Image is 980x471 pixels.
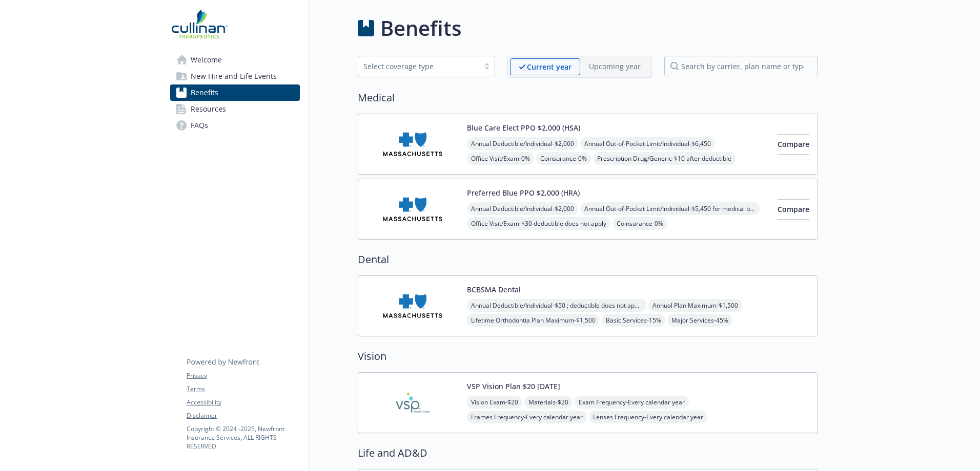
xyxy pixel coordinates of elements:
span: Lifetime Orthodontia Plan Maximum - $1,500 [467,314,600,327]
span: Upcoming year [580,58,649,75]
p: Copyright © 2024 - 2025 , Newfront Insurance Services, ALL RIGHTS RESERVED [187,424,299,451]
span: Lenses Frequency - Every calendar year [589,411,707,423]
span: Annual Deductible/Individual - $2,000 [467,202,578,215]
span: Welcome [191,52,222,68]
span: Coinsurance - 0% [612,217,667,230]
div: Select coverage type [363,61,474,72]
span: Materials - $20 [524,396,573,409]
a: Terms [187,384,299,394]
a: FAQs [170,117,300,134]
button: Blue Care Elect PPO $2,000 (HSA) [467,122,580,133]
a: New Hire and Life Events [170,68,300,84]
h1: Benefits [380,13,461,44]
h2: Vision [358,349,818,364]
a: Welcome [170,52,300,68]
span: FAQs [191,117,208,134]
span: Resources [191,101,226,117]
a: Benefits [170,84,300,101]
span: Major Services - 45% [667,314,732,327]
span: Office Visit/Exam - 0% [467,152,534,165]
span: Annual Deductible/Individual - $2,000 [467,137,578,150]
span: Frames Frequency - Every calendar year [467,411,587,423]
img: Vision Service Plan carrier logo [366,381,459,424]
a: Disclaimer [187,411,299,420]
a: Privacy [187,371,299,380]
p: Current year [527,61,571,72]
h2: Life and AD&D [358,445,818,461]
span: Benefits [191,84,218,101]
img: Blue Cross and Blue Shield of Massachusetts, Inc. carrier logo [366,284,459,328]
span: Basic Services - 15% [602,314,665,327]
span: New Hire and Life Events [191,68,277,84]
button: Compare [778,199,809,220]
span: Compare [778,204,809,214]
span: Office Visit/Exam - $30 deductible does not apply [467,217,610,230]
button: BCBSMA Dental [467,284,521,295]
span: Exam Frequency - Every calendar year [575,396,689,409]
a: Resources [170,101,300,117]
img: Blue Cross and Blue Shield of Massachusetts, Inc. carrier logo [366,122,459,166]
a: Accessibility [187,398,299,407]
p: Upcoming year [589,61,641,72]
h2: Dental [358,252,818,267]
span: Annual Plan Maximum - $1,500 [648,299,742,312]
span: Compare [778,139,809,149]
span: Vision Exam - $20 [467,396,522,409]
img: Blue Cross and Blue Shield of Massachusetts, Inc. carrier logo [366,187,459,231]
h2: Medical [358,90,818,105]
button: Compare [778,134,809,155]
span: Coinsurance - 0% [536,152,591,165]
span: Annual Out-of-Pocket Limit/Individual - $5,450 for medical benefits; for prescription drug: $1,000 [580,202,760,215]
button: VSP Vision Plan $20 [DATE] [467,381,560,392]
input: search by carrier, plan name or type [664,56,818,76]
span: Annual Deductible/Individual - $50 ; deductible does not apply for members under age [DEMOGRAPHIC... [467,299,646,312]
span: Prescription Drug/Generic - $10 after deductible [593,152,736,165]
button: Preferred Blue PPO $2,000 (HRA) [467,187,580,198]
span: Annual Out-of-Pocket Limit/Individual - $6,450 [580,137,715,150]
